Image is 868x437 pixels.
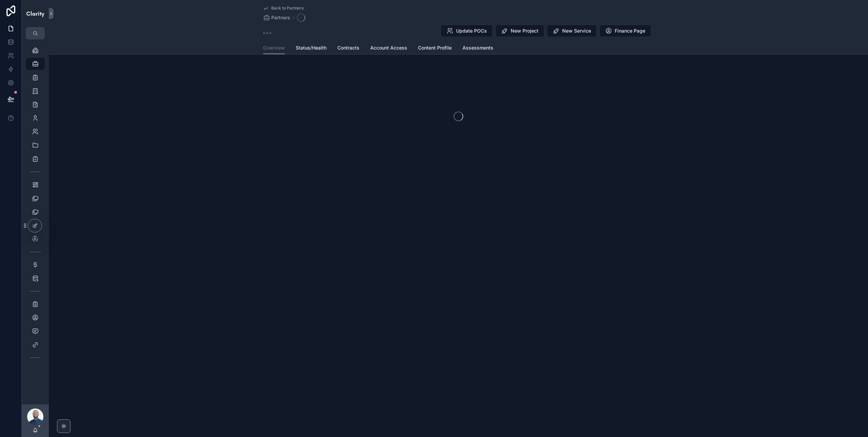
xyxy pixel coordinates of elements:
a: Account Access [370,42,407,55]
span: New Service [562,27,591,34]
a: Partners [263,14,290,21]
button: New Project [495,25,544,37]
a: Assessments [462,42,493,55]
button: Update POCs [441,25,493,37]
span: Back to Partners [271,5,303,11]
span: New Project [511,27,538,34]
img: App logo [26,8,45,19]
button: Finance Page [599,25,651,37]
span: Assessments [462,44,493,51]
div: scrollable content [22,39,49,372]
span: Partners [271,14,290,21]
button: New Service [547,25,597,37]
span: Account Access [370,44,407,51]
a: Back to Partners [263,5,303,11]
span: Update POCs [456,27,487,34]
span: Finance Page [615,27,645,34]
a: Overview [263,42,285,55]
a: Content Profile [418,42,452,55]
span: Status/Health [296,44,327,51]
span: Overview [263,44,285,51]
span: Content Profile [418,44,452,51]
a: Status/Health [296,42,327,55]
span: Contracts [337,44,359,51]
a: Contracts [337,42,359,55]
